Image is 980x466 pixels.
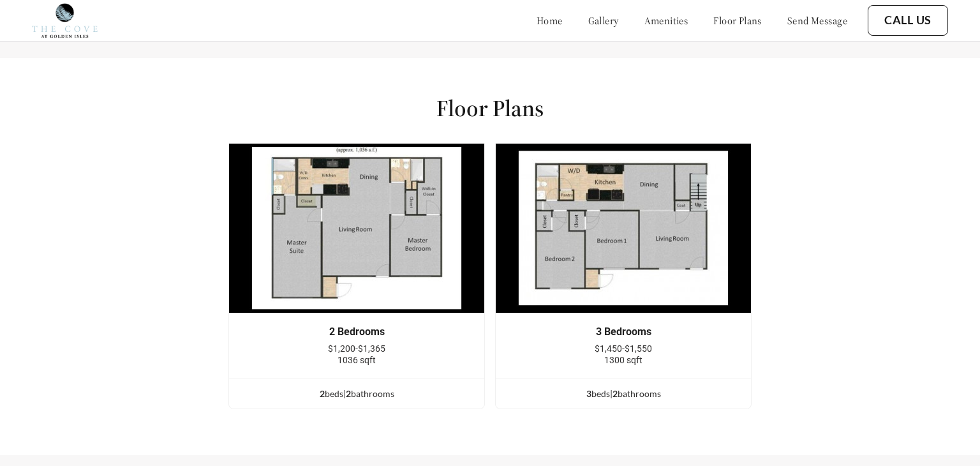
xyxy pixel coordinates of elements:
[515,326,732,338] div: 3 Bedrooms
[346,388,351,399] span: 2
[248,326,465,338] div: 2 Bedrooms
[229,387,484,401] div: bed s | bathroom s
[228,143,485,313] img: example
[588,14,619,27] a: gallery
[612,388,618,399] span: 2
[713,14,762,27] a: floor plans
[884,13,932,27] a: Call Us
[586,388,591,399] span: 3
[537,14,563,27] a: home
[320,388,325,399] span: 2
[595,343,652,354] span: $1,450-$1,550
[644,14,688,27] a: amenities
[328,343,385,354] span: $1,200-$1,365
[496,387,751,401] div: bed s | bathroom s
[495,143,752,313] img: example
[338,355,376,365] span: 1036 sqft
[604,355,642,365] span: 1300 sqft
[787,14,847,27] a: send message
[32,3,98,38] img: Company logo
[868,5,948,36] button: Call Us
[436,94,544,123] h1: Floor Plans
